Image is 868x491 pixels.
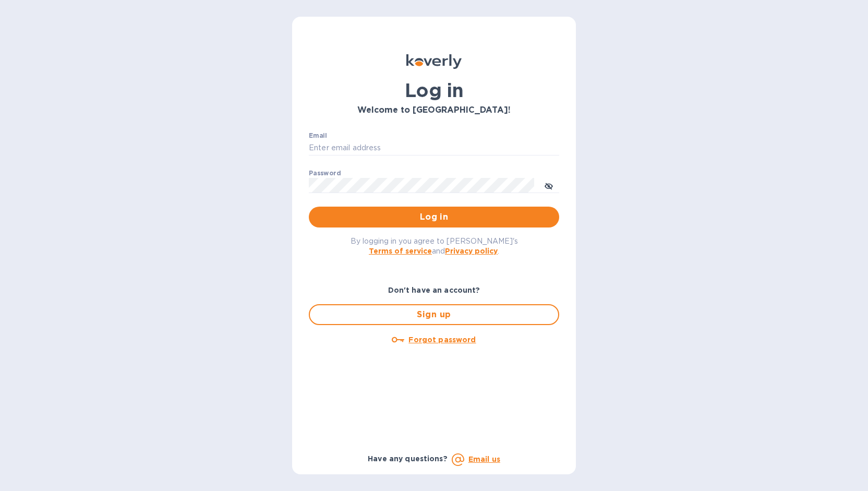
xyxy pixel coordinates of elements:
label: Password [309,170,341,176]
b: Have any questions? [368,454,448,463]
img: Koverly [406,54,462,69]
b: Don't have an account? [388,286,480,294]
u: Forgot password [408,336,476,344]
input: Enter email address [309,140,559,156]
span: Log in [317,211,551,223]
button: toggle password visibility [538,175,559,196]
h3: Welcome to [GEOGRAPHIC_DATA]! [309,105,559,115]
button: Sign up [309,304,559,325]
button: Log in [309,207,559,227]
label: Email [309,133,327,139]
a: Email us [468,455,500,463]
a: Terms of service [369,247,432,255]
span: Sign up [318,308,550,321]
h1: Log in [309,79,559,101]
a: Privacy policy [445,247,498,255]
span: By logging in you agree to [PERSON_NAME]'s and . [351,237,518,255]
